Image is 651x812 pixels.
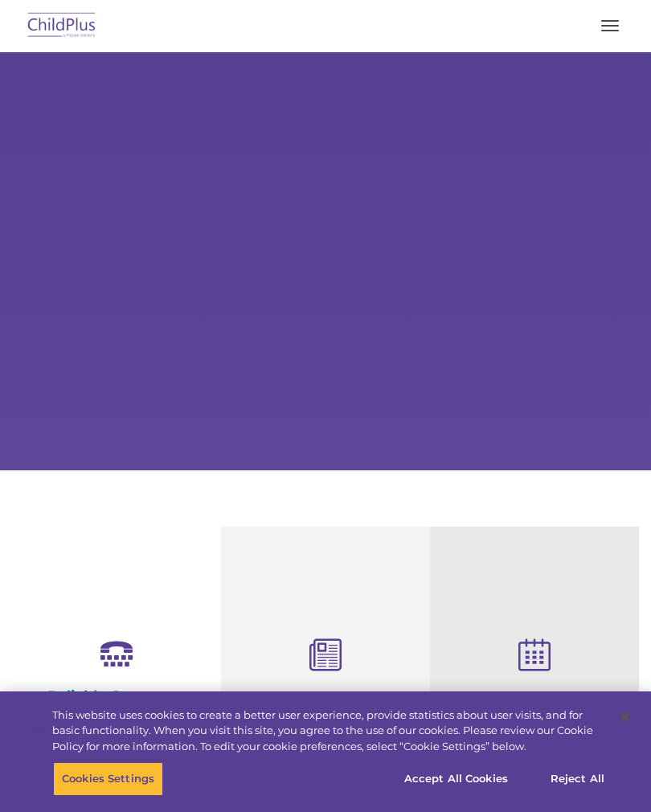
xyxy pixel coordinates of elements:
button: Close [608,699,643,735]
div: This website uses cookies to create a better user experience, provide statistics about user visit... [52,707,606,755]
button: Accept All Cookies [395,762,517,796]
h4: Child Development Assessments in ChildPlus [233,690,418,743]
h4: Free Regional Meetings [442,690,627,707]
button: Cookies Settings [53,762,163,796]
h4: Reliable Customer Support [24,687,209,723]
button: Reject All [527,762,628,796]
img: ChildPlus by Procare Solutions [24,7,100,45]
